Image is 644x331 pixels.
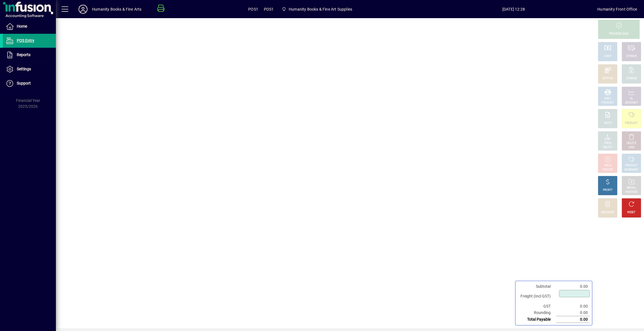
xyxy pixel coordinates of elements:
span: POS Entry [17,38,34,43]
span: [DATE] 12:28 [430,5,597,14]
td: GST [518,303,556,310]
div: GL [630,97,633,101]
span: Support [17,81,31,85]
span: Home [17,24,27,28]
a: Home [3,20,56,33]
div: MISC [604,97,611,101]
div: Humanity Books & Fine Arts [92,5,142,14]
a: Reports [3,48,56,62]
span: Settings [17,67,31,71]
td: Total Payable [518,316,556,323]
div: Humanity Front Office [597,5,637,14]
a: Support [3,76,56,90]
div: LINE [629,145,634,150]
div: RESET [627,210,636,215]
div: DISCOUNT [601,210,614,215]
a: Settings [3,62,56,76]
span: POS1 [264,5,274,14]
div: PRODUCT [601,101,614,105]
td: 0.00 [556,316,590,323]
div: INVOICE [602,168,613,172]
span: Humanity Books & Fine Art Supplies [289,5,352,14]
td: Freight (Incl GST) [518,290,556,303]
span: Reports [17,52,30,57]
div: CASH [604,54,611,58]
div: RECALL [627,186,636,190]
div: CHEQUE [626,54,637,58]
td: 0.00 [556,283,590,290]
div: INVOICES [625,190,637,194]
div: PRODUCT [625,121,638,125]
td: 0.00 [556,310,590,316]
td: 0.00 [556,303,590,310]
div: ACCOUNT [625,101,638,105]
div: NOTE [604,121,611,125]
td: Subtotal [518,283,556,290]
div: HOLD [604,164,611,168]
div: SELECT [603,145,613,150]
div: CHARGE [626,76,637,81]
span: POS1 [248,5,258,14]
div: PROFIT [603,188,612,192]
div: SUMMARY [624,168,638,172]
div: PRICE [604,141,612,145]
div: PROCESS SALE [609,32,629,36]
button: Profile [74,4,92,14]
div: PRODUCT [625,164,638,168]
div: EFTPOS [603,76,613,81]
td: Rounding [518,310,556,316]
span: Humanity Books & Fine Art Supplies [280,4,354,14]
div: DELETE [627,141,636,145]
